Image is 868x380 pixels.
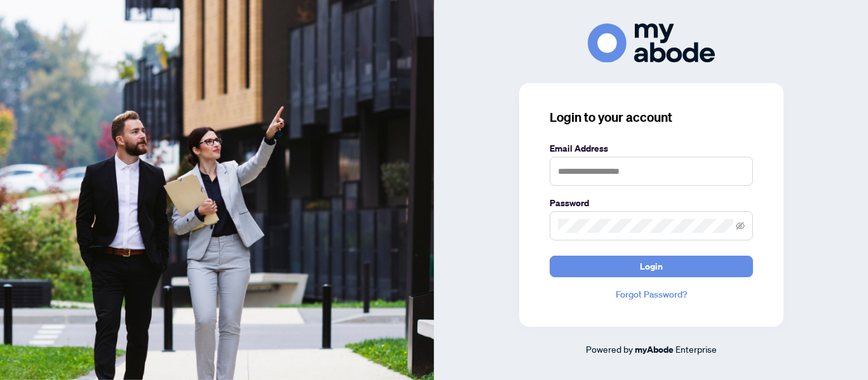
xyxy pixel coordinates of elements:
img: ma-logo [588,23,715,62]
label: Password [550,196,753,210]
a: Forgot Password? [550,287,753,301]
a: myAbode [635,343,674,357]
button: Login [550,256,753,277]
label: Email Address [550,141,753,155]
span: Enterprise [675,343,717,355]
h3: Login to your account [550,108,753,126]
span: Powered by [586,343,633,355]
span: Login [640,256,663,277]
span: eye-invisible [736,221,745,230]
